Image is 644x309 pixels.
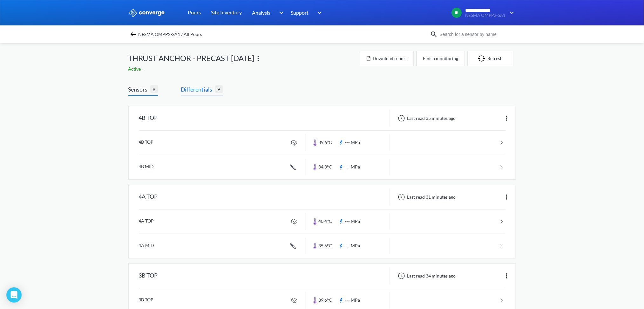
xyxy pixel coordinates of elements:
[291,9,309,17] span: Support
[128,9,165,17] img: logo_ewhite.svg
[215,85,223,93] span: 9
[468,51,513,66] button: Refresh
[139,268,158,284] div: 3B TOP
[6,287,22,303] div: Open Intercom Messenger
[503,114,511,122] img: more.svg
[430,31,438,38] img: icon-search.svg
[367,56,370,61] img: icon-file.svg
[128,85,150,94] span: Sensors
[128,66,142,72] span: Active
[254,55,262,62] img: more.svg
[181,85,215,94] span: Differentials
[130,31,137,38] img: backspace.svg
[142,66,145,72] span: -
[139,110,158,127] div: 4B TOP
[417,51,465,66] button: Finish monitoring
[395,272,458,280] div: Last read 34 minutes ago
[503,193,511,201] img: more.svg
[275,9,285,17] img: downArrow.svg
[506,9,516,17] img: downArrow.svg
[478,55,488,62] img: icon-refresh.svg
[139,189,158,205] div: 4A TOP
[395,114,458,122] div: Last read 35 minutes ago
[465,13,506,18] span: NESMA OMPP2-SA1
[128,52,254,64] span: THRUST ANCHOR - PRECAST [DATE]
[438,31,515,38] input: Search for a sensor by name
[313,9,323,17] img: downArrow.svg
[252,9,271,17] span: Analysis
[503,272,511,280] img: more.svg
[395,193,458,201] div: Last read 31 minutes ago
[139,30,202,39] span: NESMA OMPP2-SA1 / All Pours
[150,85,158,93] span: 8
[360,51,414,66] button: Download report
